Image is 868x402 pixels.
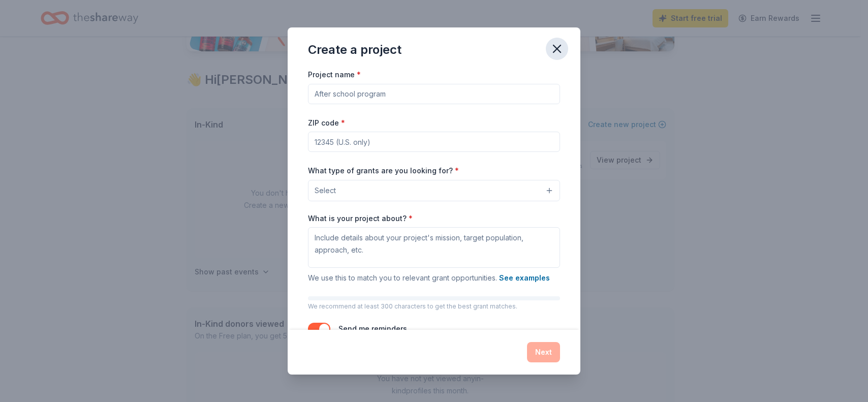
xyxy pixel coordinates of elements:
[308,42,401,58] div: Create a project
[308,132,560,152] input: 12345 (U.S. only)
[315,184,336,197] span: Select
[308,273,550,282] span: We use this to match you to relevant grant opportunities.
[338,324,407,333] label: Send me reminders
[308,166,459,176] label: What type of grants are you looking for?
[499,272,550,284] button: See examples
[308,302,560,311] p: We recommend at least 300 characters to get the best grant matches.
[308,213,413,224] label: What is your project about?
[308,70,361,80] label: Project name
[308,84,560,104] input: After school program
[308,118,345,128] label: ZIP code
[308,180,560,201] button: Select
